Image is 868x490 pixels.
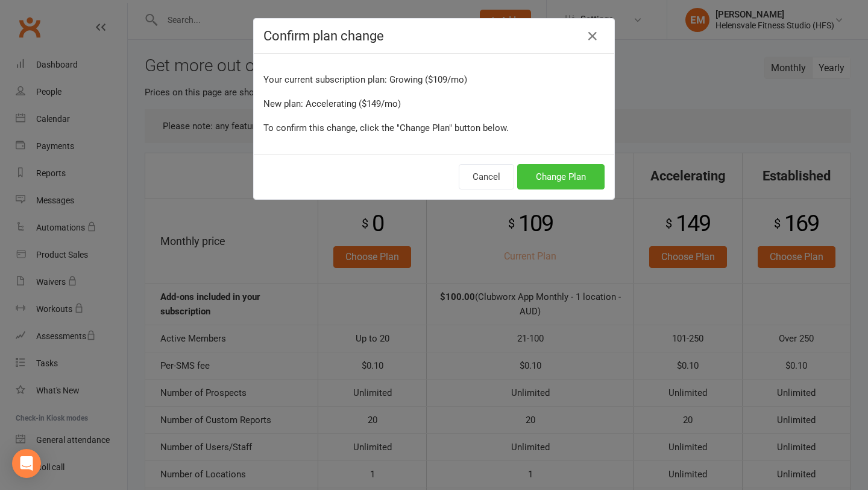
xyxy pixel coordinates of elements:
[12,449,41,478] div: Open Intercom Messenger
[517,164,605,189] button: Change Plan
[263,72,605,87] p: Your current subscription plan: Growing ($109/mo)
[263,97,605,111] p: New plan: Accelerating ($149/mo)
[459,164,514,189] button: Cancel
[263,121,605,135] p: To confirm this change, click the "Change Plan" button below.
[583,27,602,46] button: Close
[263,28,605,43] h4: Confirm plan change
